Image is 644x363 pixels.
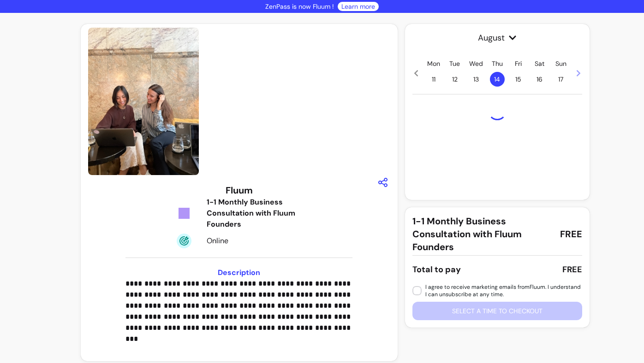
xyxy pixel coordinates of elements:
[226,184,253,197] h3: Fluum
[490,72,505,87] span: 14
[412,31,582,44] span: August
[177,206,191,221] img: Tickets Icon
[488,102,507,120] div: Loading
[412,263,461,276] div: Total to pay
[265,2,334,11] p: ZenPass is now Fluum !
[469,72,483,87] span: 13
[125,267,352,278] h3: Description
[207,235,312,246] div: Online
[554,72,568,87] span: 17
[492,59,503,68] p: Thu
[426,72,441,87] span: 11
[555,59,566,68] p: Sun
[427,59,440,68] p: Mon
[515,59,522,68] p: Fri
[449,59,460,68] p: Tue
[560,228,582,240] span: FREE
[412,215,553,253] span: 1-1 Monthly Business Consultation with Fluum Founders
[207,197,312,230] div: 1-1 Monthly Business Consultation with Fluum Founders
[532,72,547,87] span: 16
[469,59,483,68] p: Wed
[511,72,526,87] span: 15
[447,72,462,87] span: 12
[562,263,582,276] div: FREE
[535,59,544,68] p: Sat
[88,28,199,175] img: https://d3pz9znudhj10h.cloudfront.net/df3f6dd2-bf46-4248-8747-a6521723c8f8
[341,2,375,11] a: Learn more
